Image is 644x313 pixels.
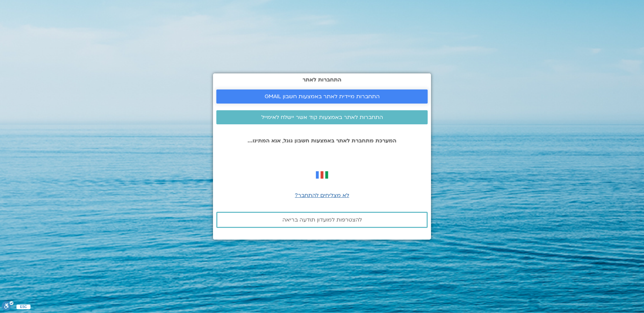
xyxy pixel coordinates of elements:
[295,192,349,199] a: לא מצליחים להתחבר?
[261,114,383,120] span: התחברות לאתר באמצעות קוד אשר יישלח לאימייל
[216,212,428,228] a: להצטרפות למועדון תודעה בריאה
[216,138,428,144] p: המערכת מתחברת לאתר באמצעות חשבון גוגל, אנא המתינו...
[216,77,428,83] h2: התחברות לאתר
[265,93,380,100] span: התחברות מיידית לאתר באמצעות חשבון GMAIL
[282,217,362,223] span: להצטרפות למועדון תודעה בריאה
[216,89,428,104] a: התחברות מיידית לאתר באמצעות חשבון GMAIL
[216,110,428,124] a: התחברות לאתר באמצעות קוד אשר יישלח לאימייל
